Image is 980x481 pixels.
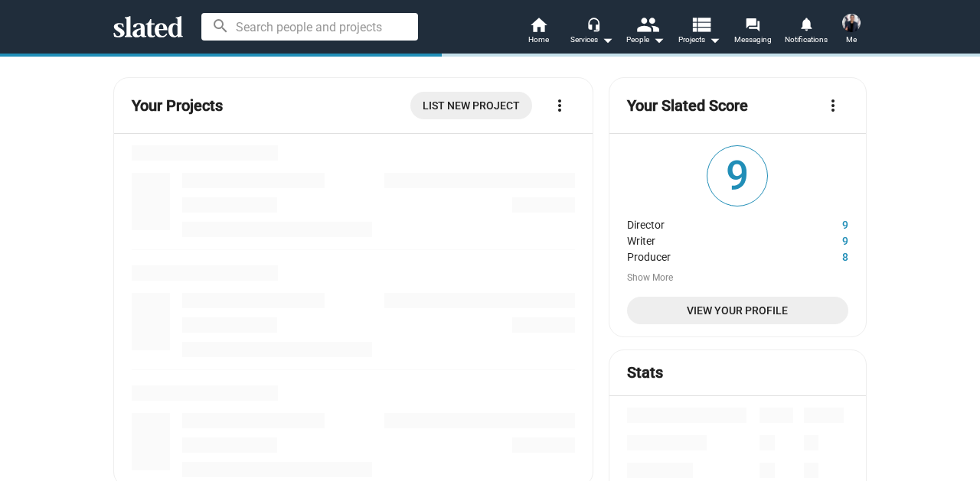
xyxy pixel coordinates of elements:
[410,92,532,119] a: List New Project
[672,15,726,49] button: Projects
[690,13,712,35] mat-icon: view_list
[734,31,772,49] span: Messaging
[833,11,870,50] button: Andrew de BurghMe
[627,297,848,324] a: View Your Profile
[511,15,565,49] a: Home
[779,15,833,49] a: Notifications
[846,31,857,49] span: Me
[627,272,673,284] button: Show More
[791,231,848,247] dd: 9
[649,31,668,49] mat-icon: arrow_drop_down
[785,31,828,49] span: Notifications
[639,297,836,324] span: View Your Profile
[201,13,418,41] input: Search people and projects
[627,247,791,263] dt: Producer
[528,31,549,49] span: Home
[627,215,791,231] dt: Director
[550,96,569,115] mat-icon: more_vert
[705,31,724,49] mat-icon: arrow_drop_down
[707,146,767,206] span: 9
[565,15,619,49] button: Services
[627,96,748,116] mat-card-title: Your Slated Score
[423,92,520,119] span: List New Project
[636,13,658,35] mat-icon: people
[791,215,848,231] dd: 9
[529,15,547,34] mat-icon: home
[598,31,616,49] mat-icon: arrow_drop_down
[799,16,813,31] mat-icon: notifications
[570,31,613,49] div: Services
[745,17,759,31] mat-icon: forum
[619,15,672,49] button: People
[132,96,223,116] mat-card-title: Your Projects
[626,31,665,49] div: People
[678,31,720,49] span: Projects
[824,96,842,115] mat-icon: more_vert
[627,362,663,383] mat-card-title: Stats
[791,247,848,263] dd: 8
[842,14,861,32] img: Andrew de Burgh
[586,17,600,31] mat-icon: headset_mic
[726,15,779,49] a: Messaging
[627,231,791,247] dt: Writer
